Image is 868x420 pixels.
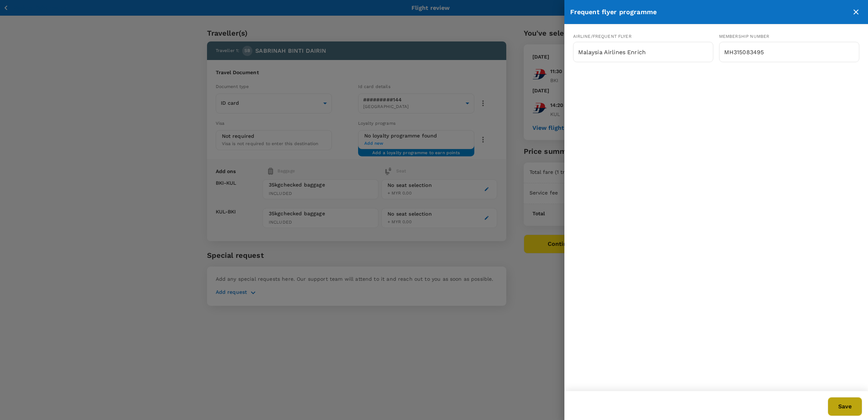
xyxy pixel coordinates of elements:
button: Open [709,51,711,53]
div: Frequent flyer programme [570,7,850,17]
input: Airline/frequent flyer [576,45,690,59]
button: Save [828,397,862,416]
div: Airline/Frequent Flyer [573,33,713,40]
input: Membership number [719,43,859,61]
button: close [850,6,862,18]
div: Membership number [719,33,859,40]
